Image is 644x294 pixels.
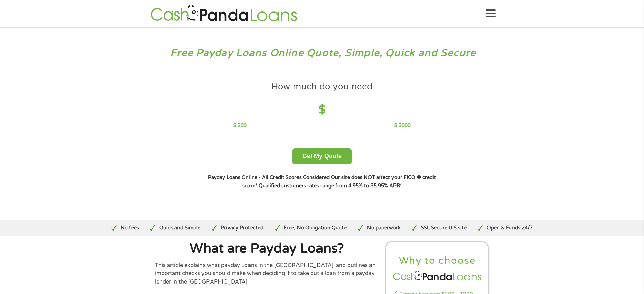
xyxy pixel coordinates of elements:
p: This article explains what payday Loans in the [GEOGRAPHIC_DATA], and outlines an important check... [155,261,379,286]
p: No fees [121,224,139,232]
strong: Payday Loans Online - All Credit Scores Considered [208,175,330,180]
h2: Why to choose [392,254,483,267]
p: No paperwork [367,224,401,232]
h4: How much do you need [271,81,373,92]
h3: Free Payday Loans Online Quote, Simple, Quick and Secure [20,47,625,59]
p: $ 3000 [394,122,411,129]
button: Get My Quote [292,148,352,164]
p: Free, No Obligation Quote [284,224,347,232]
h1: What are Payday Loans? [155,242,379,255]
p: $ 200 [233,122,247,129]
p: Open & Funds 24/7 [487,224,533,232]
p: Quick and Simple [159,224,200,232]
img: GetLoanNow Logo [149,4,300,23]
p: Privacy Protected [221,224,263,232]
h4: $ [233,103,411,117]
strong: Qualified customers rates range from 4.95% to 35.95% APR¹ [259,183,402,189]
p: SSL Secure U.S site [421,224,467,232]
strong: Our site does NOT affect your FICO ® credit score* [242,175,436,189]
